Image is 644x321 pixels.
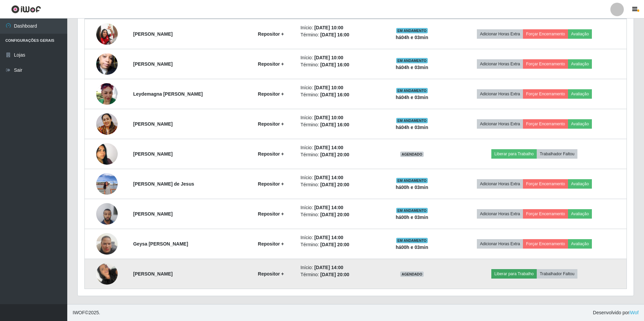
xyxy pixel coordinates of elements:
img: 1752023414327.jpeg [96,135,118,173]
a: iWof [629,310,639,315]
button: Adicionar Horas Extra [477,29,523,39]
strong: [PERSON_NAME] [133,31,173,37]
strong: Repositor + [258,211,284,217]
li: Término: [300,121,377,128]
time: [DATE] 14:00 [314,145,343,150]
strong: Repositor + [258,181,284,187]
li: Início: [300,144,377,151]
time: [DATE] 14:00 [314,235,343,240]
strong: Geysa [PERSON_NAME] [133,241,188,247]
strong: [PERSON_NAME] [133,121,173,127]
strong: há 00 h e 03 min [396,245,428,250]
strong: há 04 h e 03 min [396,125,428,130]
span: © 2025 . [73,309,100,316]
button: Forçar Encerramento [523,89,568,99]
button: Adicionar Horas Extra [477,59,523,69]
li: Término: [300,241,377,248]
img: 1757367806458.jpeg [96,259,118,288]
img: 1753494056504.jpeg [96,45,118,83]
strong: Repositor + [258,91,284,97]
time: [DATE] 10:00 [314,85,343,90]
time: [DATE] 20:00 [320,152,349,157]
button: Adicionar Horas Extra [477,119,523,129]
span: AGENDADO [400,152,424,157]
time: [DATE] 16:00 [320,122,349,127]
span: EM ANDAMENTO [396,118,428,123]
strong: há 04 h e 03 min [396,65,428,70]
time: [DATE] 20:00 [320,212,349,217]
time: [DATE] 16:00 [320,32,349,37]
button: Forçar Encerramento [523,119,568,129]
button: Adicionar Horas Extra [477,179,523,189]
strong: Repositor + [258,61,284,67]
button: Avaliação [568,209,592,219]
span: EM ANDAMENTO [396,58,428,63]
li: Início: [300,24,377,31]
img: 1754944379156.jpeg [96,83,118,105]
li: Término: [300,181,377,188]
button: Avaliação [568,59,592,69]
img: 1755920426111.jpeg [96,199,118,228]
span: IWOF [73,310,85,315]
strong: Repositor + [258,271,284,277]
time: [DATE] 10:00 [314,25,343,30]
button: Avaliação [568,119,592,129]
button: Liberar para Trabalho [491,269,537,279]
strong: [PERSON_NAME] [133,151,173,157]
button: Avaliação [568,239,592,249]
time: [DATE] 14:00 [314,265,343,270]
time: [DATE] 20:00 [320,242,349,247]
li: Início: [300,264,377,271]
img: 1757163801790.jpeg [96,225,118,263]
span: EM ANDAMENTO [396,238,428,243]
strong: [PERSON_NAME] [133,271,173,277]
time: [DATE] 20:00 [320,272,349,277]
img: CoreUI Logo [11,5,41,13]
strong: há 04 h e 03 min [396,35,428,40]
span: Desenvolvido por [593,309,639,316]
time: [DATE] 16:00 [320,92,349,97]
li: Término: [300,91,377,98]
time: [DATE] 16:00 [320,62,349,67]
li: Início: [300,54,377,61]
span: EM ANDAMENTO [396,88,428,93]
li: Início: [300,84,377,91]
button: Trabalhador Faltou [537,269,577,279]
li: Início: [300,234,377,241]
time: [DATE] 14:00 [314,175,343,180]
button: Avaliação [568,89,592,99]
strong: há 04 h e 03 min [396,95,428,100]
button: Adicionar Horas Extra [477,209,523,219]
strong: Repositor + [258,151,284,157]
button: Forçar Encerramento [523,59,568,69]
button: Avaliação [568,179,592,189]
button: Forçar Encerramento [523,239,568,249]
li: Término: [300,151,377,158]
button: Avaliação [568,29,592,39]
time: [DATE] 10:00 [314,115,343,120]
strong: [PERSON_NAME] [133,211,173,217]
li: Início: [300,114,377,121]
li: Término: [300,61,377,68]
li: Término: [300,31,377,38]
span: AGENDADO [400,271,424,277]
span: EM ANDAMENTO [396,208,428,213]
time: [DATE] 10:00 [314,55,343,60]
strong: [PERSON_NAME] [133,61,173,67]
li: Início: [300,174,377,181]
span: EM ANDAMENTO [396,178,428,183]
li: Término: [300,211,377,218]
strong: Leydemagna [PERSON_NAME] [133,91,203,97]
li: Início: [300,204,377,211]
li: Término: [300,271,377,278]
strong: há 00 h e 03 min [396,215,428,220]
time: [DATE] 14:00 [314,205,343,210]
time: [DATE] 20:00 [320,182,349,187]
button: Adicionar Horas Extra [477,239,523,249]
button: Liberar para Trabalho [491,149,537,159]
strong: Repositor + [258,241,284,247]
strong: Repositor + [258,121,284,127]
img: 1756655817865.jpeg [96,169,118,198]
button: Forçar Encerramento [523,209,568,219]
strong: [PERSON_NAME] de Jesus [133,181,194,187]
